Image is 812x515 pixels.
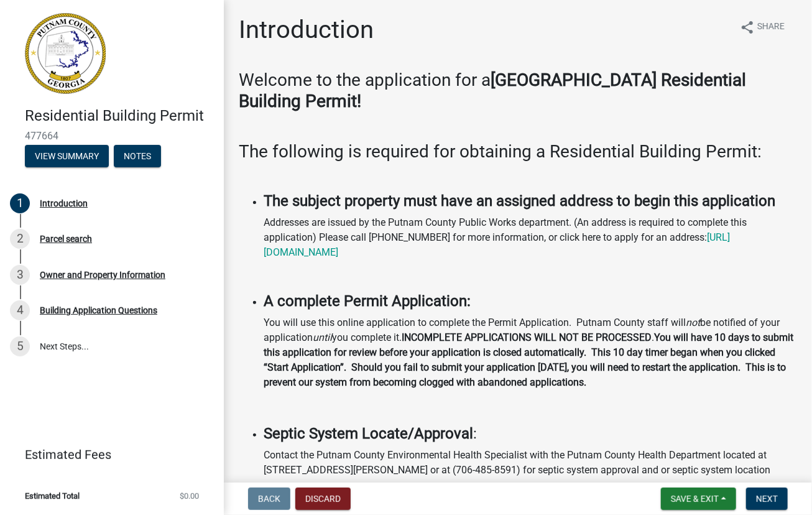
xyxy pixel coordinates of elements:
h3: Welcome to the application for a [239,70,797,111]
div: Owner and Property Information [40,271,165,279]
i: until [313,332,332,343]
strong: A complete Permit Application: [264,292,471,310]
p: Contact the Putnam County Environmental Health Specialist with the Putnam County Health Departmen... [264,448,797,493]
img: Putnam County, Georgia [25,13,106,94]
p: Addresses are issued by the Putnam County Public Works department. (An address is required to com... [264,215,797,260]
div: 3 [10,265,30,285]
span: Next [756,494,778,504]
h4: : [264,425,797,443]
wm-modal-confirm: Summary [25,152,109,162]
h3: The following is required for obtaining a Residential Building Permit: [239,141,797,162]
button: Back [248,488,290,510]
i: share [740,20,755,35]
strong: INCOMPLETE APPLICATIONS WILL NOT BE PROCESSED [402,332,652,343]
span: 477664 [25,130,199,142]
span: $0.00 [180,492,199,500]
span: Estimated Total [25,492,80,500]
div: 5 [10,336,30,356]
a: [URL][DOMAIN_NAME] [264,231,730,258]
div: Introduction [40,199,88,208]
span: Share [757,20,785,35]
div: 4 [10,300,30,320]
button: Next [746,488,788,510]
p: You will use this online application to complete the Permit Application. Putnam County staff will... [264,315,797,390]
h4: Residential Building Permit [25,107,214,125]
button: Save & Exit [661,488,736,510]
h1: Introduction [239,15,374,45]
strong: The subject property must have an assigned address to begin this application [264,192,775,210]
div: 1 [10,193,30,213]
div: 2 [10,229,30,249]
strong: Septic System Locate/Approval [264,425,473,442]
div: Parcel search [40,234,92,243]
a: Estimated Fees [10,442,204,467]
wm-modal-confirm: Notes [114,152,161,162]
div: Building Application Questions [40,306,157,315]
span: Back [258,494,280,504]
i: not [686,317,700,328]
button: Discard [295,488,351,510]
strong: [GEOGRAPHIC_DATA] Residential Building Permit! [239,70,746,111]
span: Save & Exit [671,494,719,504]
button: View Summary [25,145,109,167]
button: Notes [114,145,161,167]
button: shareShare [730,15,795,39]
